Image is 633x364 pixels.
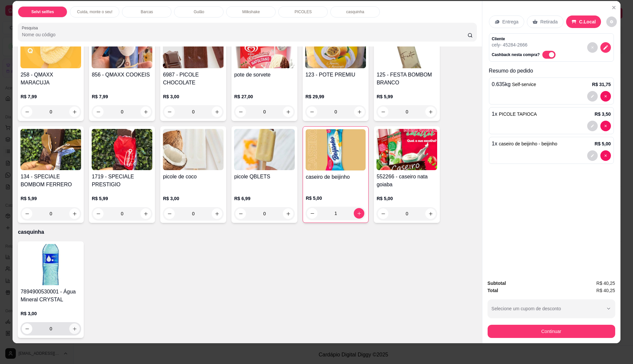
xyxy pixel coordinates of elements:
[22,208,32,219] button: decrease-product-quantity
[163,93,224,100] p: R$ 3,00
[600,42,611,53] button: decrease-product-quantity
[93,208,104,219] button: decrease-product-quantity
[164,208,175,219] button: decrease-product-quantity
[377,93,437,100] p: R$ 5,99
[194,9,204,15] p: Gulão
[234,93,295,100] p: R$ 27,00
[542,51,558,59] label: Automatic updates
[488,299,615,318] button: Selecione um cupom de desconto
[377,129,437,170] img: product-image
[425,106,436,117] button: increase-product-quantity
[512,82,536,87] span: Self-service
[163,195,224,202] p: R$ 3,00
[163,71,224,87] h4: 6987 - PICOLE CHOCOLATE
[212,106,222,117] button: increase-product-quantity
[600,91,611,102] button: decrease-product-quantity
[579,18,596,25] p: C.Local
[305,71,366,79] h4: 123 - POTE PREMIU
[377,173,437,189] h4: 552266 - caseiro nata goiaba
[377,71,437,87] h4: 125 - FESTA BOMBOM BRANCO
[587,91,598,102] button: decrease-product-quantity
[69,106,80,117] button: increase-product-quantity
[77,9,112,15] p: Cuida, monte o seu!
[20,288,81,304] h4: 7894900530001 - Água Mineral CRYSTAL
[20,93,81,100] p: R$ 7,99
[163,173,224,181] h4: picole de coco
[92,93,152,100] p: R$ 7,99
[92,27,152,68] img: product-image
[377,27,437,68] img: product-image
[92,129,152,170] img: product-image
[141,9,153,15] p: Barcas
[606,16,617,27] button: decrease-product-quantity
[600,150,611,161] button: decrease-product-quantity
[540,18,558,25] p: Retirada
[306,129,366,170] img: product-image
[18,228,476,236] p: casquinha
[164,106,175,117] button: decrease-product-quantity
[140,106,151,117] button: increase-product-quantity
[212,208,222,219] button: increase-product-quantity
[595,140,611,147] p: R$ 5,00
[92,173,152,189] h4: 1719 - SPECIALE PRESTIGIO
[499,141,557,146] span: caseiro de beijinho - beijinho
[20,244,81,285] img: product-image
[31,9,54,15] p: Selvi selfies
[492,110,537,118] p: 1 x
[163,27,224,68] img: product-image
[69,208,80,219] button: increase-product-quantity
[234,173,295,181] h4: picole QBLETS
[93,106,104,117] button: decrease-product-quantity
[22,323,32,334] button: decrease-product-quantity
[596,287,615,294] span: R$ 40,25
[306,195,366,201] p: R$ 5,00
[92,71,152,79] h4: 856 - QMAXX COOKEIS
[492,80,536,88] p: 0.635 kg
[283,208,293,219] button: increase-product-quantity
[425,208,436,219] button: increase-product-quantity
[600,121,611,131] button: decrease-product-quantity
[22,106,32,117] button: decrease-product-quantity
[488,281,506,286] strong: Subtotal
[492,36,558,42] p: Cliente
[587,42,598,53] button: decrease-product-quantity
[242,9,260,15] p: Milkshake
[502,18,519,25] p: Entrega
[499,111,537,117] span: PICOLE TAPIOCA
[587,121,598,131] button: decrease-product-quantity
[234,27,295,68] img: product-image
[596,280,615,287] span: R$ 40,25
[235,208,246,219] button: decrease-product-quantity
[378,106,388,117] button: decrease-product-quantity
[140,208,151,219] button: increase-product-quantity
[305,27,366,68] img: product-image
[489,67,614,75] p: Resumo do pedido
[234,129,295,170] img: product-image
[20,27,81,68] img: product-image
[234,71,295,79] h4: pote de sorvete
[69,323,80,334] button: increase-product-quantity
[346,9,364,15] p: casquinha
[20,310,81,317] p: R$ 3,00
[306,173,366,181] h4: caseiro de beijinho
[492,52,540,57] p: Cashback nesta compra?
[378,208,388,219] button: decrease-product-quantity
[305,93,366,100] p: R$ 29,99
[587,150,598,161] button: decrease-product-quantity
[592,81,611,88] p: R$ 31,75
[92,195,152,202] p: R$ 5,99
[609,2,619,13] button: Close
[163,129,224,170] img: product-image
[22,25,40,31] label: Pesquisa
[377,195,437,202] p: R$ 5,00
[492,42,558,48] p: cely - 45284-2666
[488,325,615,338] button: Continuar
[20,195,81,202] p: R$ 5,99
[22,31,467,38] input: Pesquisa
[20,71,81,87] h4: 258 - QMAXX MARACUJA
[234,195,295,202] p: R$ 6,99
[294,9,312,15] p: PICOLES
[20,129,81,170] img: product-image
[492,140,558,148] p: 1 x
[595,111,611,117] p: R$ 3,50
